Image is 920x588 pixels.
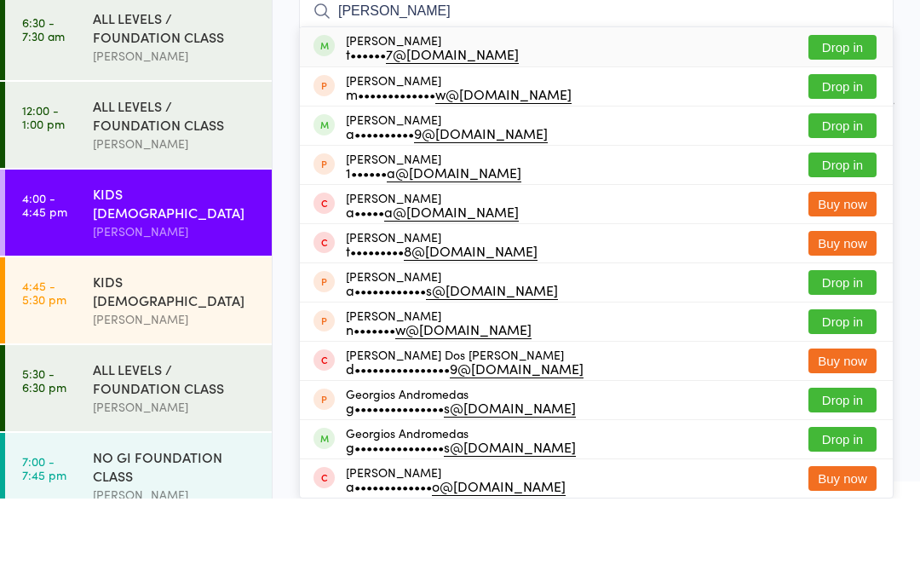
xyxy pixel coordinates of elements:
[808,399,877,424] button: Drop in
[808,516,877,541] button: Drop in
[93,361,257,399] div: KIDS [DEMOGRAPHIC_DATA]
[346,516,576,543] div: Georgios Andromedas
[5,435,272,521] a: 5:30 -6:30 pmALL LEVELS / FOUNDATION CLASS[PERSON_NAME]
[22,544,66,571] time: 7:00 - 7:45 pm
[93,186,257,223] div: ALL LEVELS / FOUNDATION CLASS
[346,255,521,268] div: 1••••••
[299,6,867,23] span: [DATE] 4:00pm
[346,136,519,150] div: t••••••
[22,280,67,308] time: 4:00 - 4:45 pm
[93,98,257,135] div: ALL LEVELS / FOUNDATION CLASS
[93,223,257,243] div: [PERSON_NAME]
[22,47,64,66] a: [DATE]
[22,105,65,132] time: 6:30 - 7:30 am
[93,135,257,155] div: [PERSON_NAME]
[346,412,532,425] div: n•••••••
[346,529,576,543] div: g•••••••••••••••
[808,360,877,384] button: Drop in
[93,311,257,331] div: [PERSON_NAME]
[808,556,877,580] button: Buy now
[22,193,65,220] time: 12:00 - 1:00 pm
[346,216,548,229] div: a••••••••••
[346,568,566,582] div: a•••••••••••••
[808,164,877,188] button: Drop in
[808,203,877,228] button: Drop in
[346,451,584,464] div: d••••••••••••••••
[808,320,877,345] button: Buy now
[93,537,257,574] div: NO GI FOUNDATION CLASS
[22,19,106,47] div: Events for
[346,320,538,347] div: [PERSON_NAME]
[93,399,257,418] div: [PERSON_NAME]
[346,202,548,229] div: [PERSON_NAME]
[22,456,66,483] time: 5:30 - 6:30 pm
[346,294,519,308] div: a•••••
[808,242,877,267] button: Drop in
[346,163,572,190] div: [PERSON_NAME]
[346,333,538,347] div: t•••••••••
[346,372,558,386] div: a••••••••••••
[5,171,272,257] a: 12:00 -1:00 pmALL LEVELS / FOUNDATION CLASS[PERSON_NAME]
[5,84,272,170] a: 6:30 -7:30 amALL LEVELS / FOUNDATION CLASS[PERSON_NAME]
[22,368,66,395] time: 4:45 - 5:30 pm
[808,438,877,463] button: Buy now
[93,487,257,506] div: [PERSON_NAME]
[5,259,272,345] a: 4:00 -4:45 pmKIDS [DEMOGRAPHIC_DATA][PERSON_NAME]
[808,281,877,306] button: Buy now
[299,81,894,120] input: Search
[299,23,867,40] span: [PERSON_NAME]
[346,359,558,386] div: [PERSON_NAME]
[346,437,584,464] div: [PERSON_NAME] Dos [PERSON_NAME]
[346,398,532,425] div: [PERSON_NAME]
[346,123,519,150] div: [PERSON_NAME]
[346,176,572,190] div: m•••••••••••••
[346,490,576,504] div: g•••••••••••••••
[346,280,519,308] div: [PERSON_NAME]
[346,555,566,582] div: [PERSON_NAME]
[123,19,207,47] div: At
[93,274,257,311] div: KIDS [DEMOGRAPHIC_DATA]
[346,476,576,504] div: Georgios Andromedas
[5,347,272,433] a: 4:45 -5:30 pmKIDS [DEMOGRAPHIC_DATA][PERSON_NAME]
[299,40,894,57] span: BRADDAH JIU - [PERSON_NAME]
[346,241,521,268] div: [PERSON_NAME]
[93,449,257,487] div: ALL LEVELS / FOUNDATION CLASS
[808,477,877,502] button: Drop in
[808,124,877,149] button: Drop in
[123,47,207,66] div: Any location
